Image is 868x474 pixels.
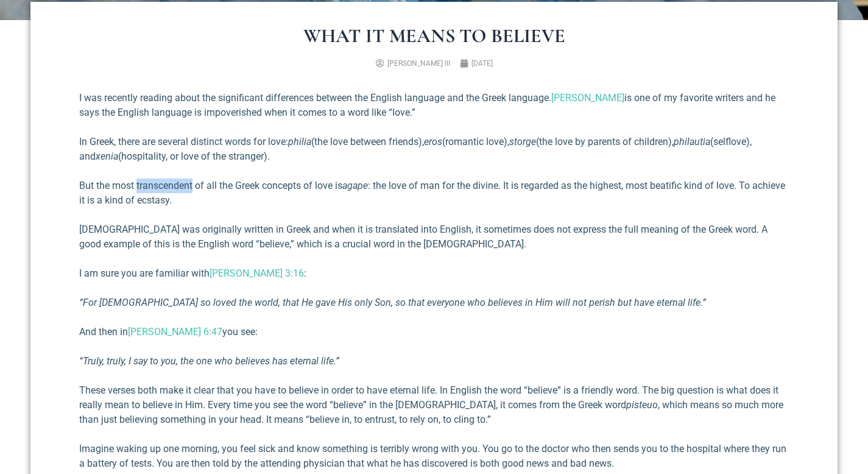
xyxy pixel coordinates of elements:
h1: What It Means To Believe [79,26,789,46]
span: [PERSON_NAME] III [387,59,450,68]
p: I was recently reading about the significant differences between the English language and the Gre... [79,91,789,120]
em: pisteuo [626,399,658,411]
p: Imagine waking up one morning, you feel sick and know something is terribly wrong with you. You g... [79,442,789,471]
em: philautia [674,136,710,147]
a: [PERSON_NAME] [551,92,624,104]
a: [PERSON_NAME] 3:16 [210,267,304,279]
p: [DEMOGRAPHIC_DATA] was originally written in Greek and when it is translated into English, it som... [79,222,789,252]
p: But the most transcendent of all the Greek concepts of love is : the love of man for the divine. ... [79,179,789,208]
p: And then in you see: [79,325,789,339]
time: [DATE] [471,59,493,68]
em: “Truly, truly, I say to you, the one who believes has eternal life.” [79,355,339,367]
em: eros [424,136,442,147]
em: storge [509,136,536,147]
a: [DATE] [460,58,493,69]
a: [PERSON_NAME] 6:47 [128,326,222,338]
p: I am sure you are familiar with : [79,266,789,281]
em: agape [342,180,368,191]
em: xenia [96,150,118,162]
em: “For [DEMOGRAPHIC_DATA] so loved the world, that He gave His only Son, so that everyone who belie... [79,297,706,308]
em: philia [288,136,311,147]
p: These verses both make it clear that you have to believe in order to have eternal life. In Englis... [79,383,789,427]
p: In Greek, there are several distinct words for love: (the love between friends), (romantic love),... [79,135,789,164]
